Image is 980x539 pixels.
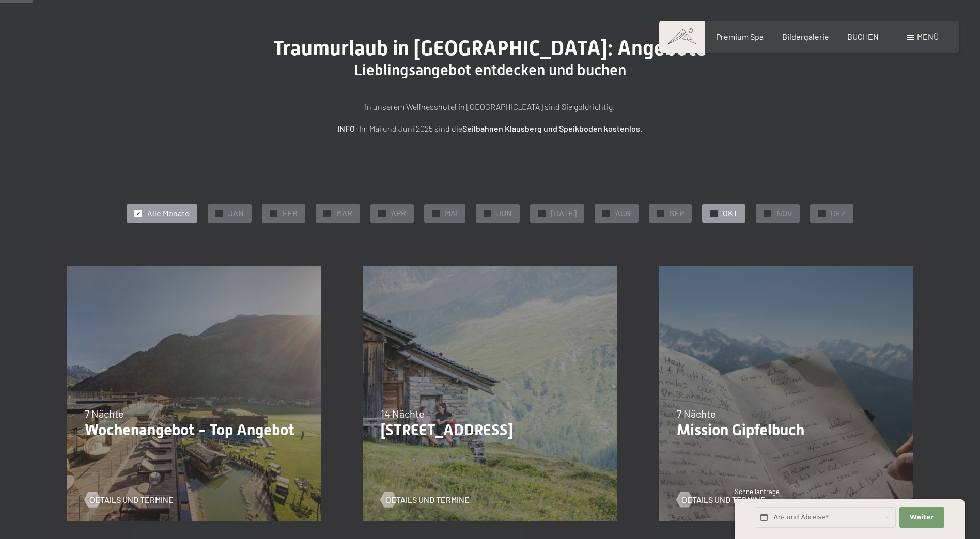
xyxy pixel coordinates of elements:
[434,210,438,217] span: ✓
[381,407,425,420] span: 14 Nächte
[496,208,512,219] span: JUN
[85,494,174,505] a: Details und Termine
[354,61,626,79] span: Lieblingsangebot entdecken und buchen
[716,31,764,41] a: Premium Spa
[445,208,458,219] span: MAI
[540,210,544,217] span: ✓
[682,494,766,505] span: Details und Termine
[381,494,470,505] a: Details und Termine
[85,421,303,439] p: Wochenangebot - Top Angebot
[677,407,716,420] span: 7 Nächte
[670,208,684,219] span: SEP
[232,100,749,114] p: In unserem Wellnesshotel in [GEOGRAPHIC_DATA] sind Sie goldrichtig.
[217,210,222,217] span: ✓
[615,208,631,219] span: AUG
[910,513,934,522] span: Weiter
[551,208,577,219] span: [DATE]
[391,208,406,219] span: APR
[232,122,749,135] p: : Im Mai und Juni 2025 sind die .
[90,494,174,505] span: Details und Termine
[336,208,352,219] span: MAR
[917,31,939,41] span: Menü
[136,210,141,217] span: ✓
[899,507,944,528] button: Weiter
[677,421,895,439] p: Mission Gipfelbuch
[386,494,470,505] span: Details und Termine
[380,210,384,217] span: ✓
[283,208,298,219] span: FEB
[735,487,780,496] span: Schnellanfrage
[486,210,490,217] span: ✓
[273,36,707,60] span: Traumurlaub in [GEOGRAPHIC_DATA]: Angebote
[325,210,330,217] span: ✓
[766,210,770,217] span: ✓
[677,494,766,505] a: Details und Termine
[831,208,846,219] span: DEZ
[659,210,663,217] span: ✓
[381,421,599,439] p: [STREET_ADDRESS]
[776,208,792,219] span: NOV
[712,210,716,217] span: ✓
[847,31,879,41] a: BUCHEN
[604,210,609,217] span: ✓
[147,208,190,219] span: Alle Monate
[723,208,738,219] span: OKT
[272,210,276,217] span: ✓
[462,123,640,133] strong: Seilbahnen Klausberg und Speikboden kostenlos
[337,123,355,133] strong: INFO
[820,210,824,217] span: ✓
[85,407,124,420] span: 7 Nächte
[782,31,829,41] a: Bildergalerie
[228,208,244,219] span: JAN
